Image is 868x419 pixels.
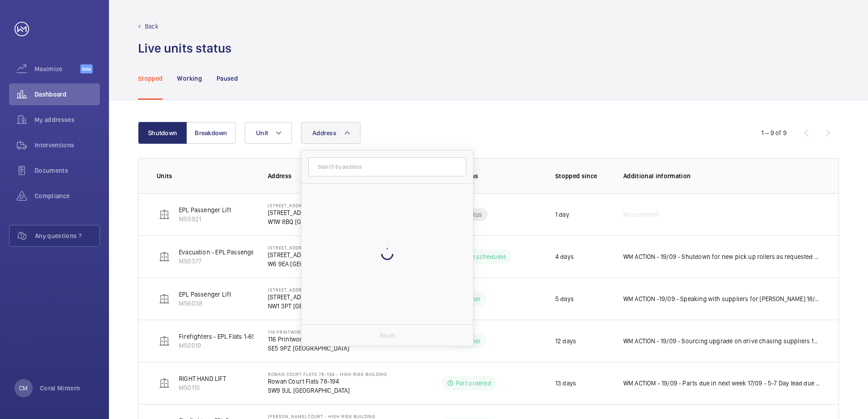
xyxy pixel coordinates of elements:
span: Unit [256,129,268,136]
div: 1 – 9 of 9 [761,128,787,137]
p: M55921 [179,214,231,224]
p: RIGHT HAND LIFT [179,374,226,383]
p: [STREET_ADDRESS][PERSON_NAME] [268,292,367,302]
h1: Live units status [138,40,232,57]
p: M56038 [179,299,231,308]
p: SE5 9PZ [GEOGRAPHIC_DATA] [268,344,397,353]
p: Evacuation - EPL Passenger Lift No 1 [179,248,281,257]
p: Working [177,74,202,83]
p: Stopped since [555,171,609,180]
p: 4 days [555,252,574,261]
p: [STREET_ADDRESS] [268,203,352,208]
img: elevator.svg [159,293,170,304]
p: EPL Passenger Lift [179,205,231,214]
span: Dashboard [35,90,100,99]
p: [STREET_ADDRESS] [268,208,352,217]
span: Address [312,129,336,136]
span: Any questions ? [35,231,99,240]
p: [STREET_ADDRESS] [268,250,347,259]
p: Rowan Court Flats 78-194 [268,377,387,386]
span: Documents [35,166,100,175]
img: elevator.svg [159,251,170,262]
span: Maximize [35,64,80,73]
p: [STREET_ADDRESS] [268,245,347,250]
span: Interventions [35,141,100,150]
input: Search by address [308,157,466,176]
p: Back [145,22,158,31]
p: 5 days [555,294,574,303]
img: elevator.svg [159,336,170,346]
p: Paused [217,74,238,83]
p: M50115 [179,383,226,392]
p: NW1 3PT [GEOGRAPHIC_DATA] [268,302,367,311]
p: W6 9EA [GEOGRAPHIC_DATA] [268,259,347,268]
p: Coral Mintern [40,384,80,393]
p: Reset [380,331,395,340]
p: M50019 [179,341,269,350]
p: [PERSON_NAME] Court - High Risk Building [268,414,375,419]
p: WM ACTIOM - 19/09 - Parts due in next week 17/09 - 5-7 Day lead due in [DATE] [DATE] Part Ordered... [623,379,820,388]
img: elevator.svg [159,378,170,389]
span: Beta [80,64,93,73]
button: Breakdown [187,122,236,144]
p: EPL Passenger Lift [179,290,231,299]
p: SW9 9JL [GEOGRAPHIC_DATA] [268,386,387,395]
p: CM [19,384,28,393]
img: elevator.svg [159,209,170,220]
p: Rowan Court Flats 78-194 - High Risk Building [268,371,387,377]
span: My addresses [35,115,100,124]
p: Stopped [138,74,163,83]
span: Compliance [35,191,100,200]
p: W1W 8BQ [GEOGRAPHIC_DATA] [268,217,352,226]
p: Firefighters - EPL Flats 1-65 No 1 [179,332,269,341]
p: M50377 [179,257,281,266]
p: WM ACTION - 19/09 - Shutdown for new pick up rollers as requested from client 18/09 - Follow up [... [623,252,820,261]
p: Part ordered [456,379,491,388]
p: WM ACTION -19/09 - Speaking with suppliers for [PERSON_NAME] 18/09 Repairs attended, air cord rol... [623,294,820,303]
p: Additional information [623,171,820,180]
button: Unit [245,122,292,144]
p: Units [157,171,253,180]
p: 116 Printworks Apartments Flats 1-65 - High Risk Building [268,329,397,335]
p: 116 Printworks Apartments Flats 1-65 [268,335,397,344]
p: Address [268,171,397,180]
p: WM ACTION - 19/09 - Sourcing upgrade on drive chasing suppliers 16/09 - Tek in communications wit... [623,336,820,346]
p: [STREET_ADDRESS][PERSON_NAME] [268,287,367,292]
p: 12 days [555,336,576,346]
span: No comment [623,210,660,219]
p: 13 days [555,379,576,388]
p: 1 day [555,210,569,219]
button: Shutdown [138,122,187,144]
button: Address [301,122,360,144]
